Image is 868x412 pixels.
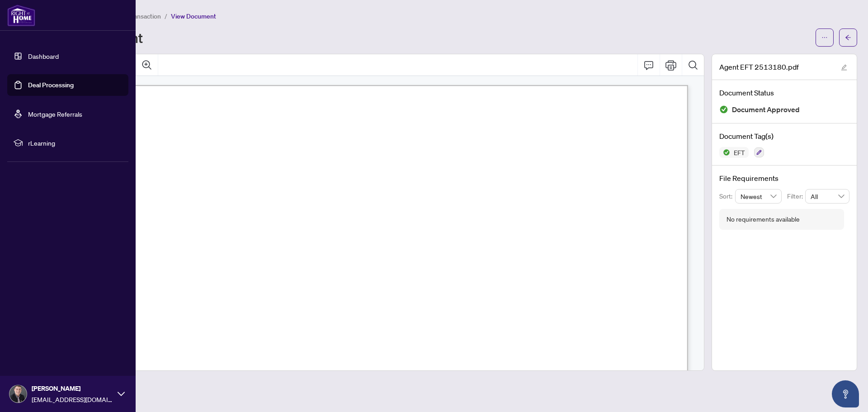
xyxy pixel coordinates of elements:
h4: Document Status [719,87,849,98]
span: View Document [171,12,216,20]
span: EFT [730,149,749,156]
span: arrow-left [845,34,851,41]
span: All [811,189,844,203]
span: edit [841,64,847,71]
h4: File Requirements [719,173,849,184]
p: Sort: [719,191,735,201]
span: [EMAIL_ADDRESS][DOMAIN_NAME] [32,394,113,404]
img: Document Status [719,105,728,114]
img: Profile Icon [9,385,27,403]
button: Open asap [832,380,859,407]
img: Status Icon [719,147,730,158]
p: Filter: [787,191,805,201]
span: rLearning [28,138,122,148]
a: Mortgage Referrals [28,110,82,118]
span: ellipsis [821,34,828,41]
div: No requirements available [726,214,800,224]
span: Agent EFT 2513180.pdf [719,62,799,72]
span: Document Approved [732,104,800,116]
h4: Document Tag(s) [719,131,849,142]
span: Newest [741,189,777,203]
li: / [165,11,167,21]
span: View Transaction [113,12,161,20]
a: Deal Processing [28,81,74,89]
a: Dashboard [28,52,59,60]
span: [PERSON_NAME] [32,384,113,393]
img: logo [7,5,35,26]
